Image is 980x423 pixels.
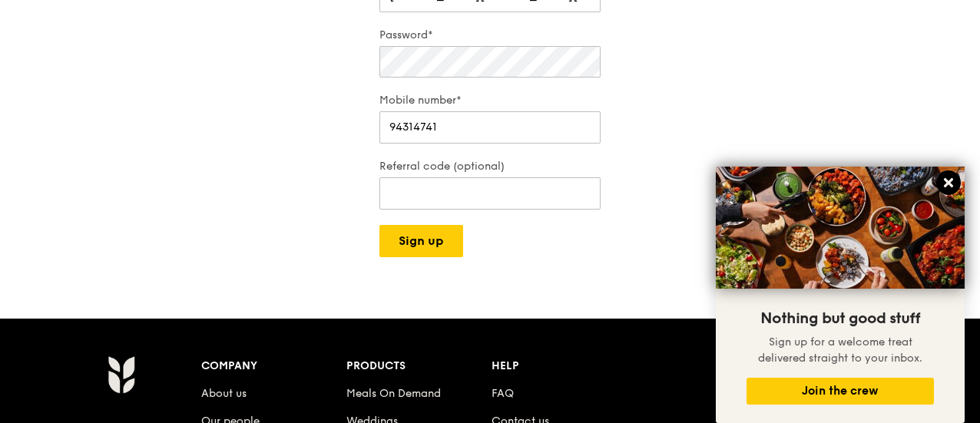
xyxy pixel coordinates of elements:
[760,309,920,328] span: Nothing but good stuff
[758,335,922,365] span: Sign up for a welcome treat delivered straight to your inbox.
[936,170,961,195] button: Close
[379,225,463,257] button: Sign up
[346,387,441,400] a: Meals On Demand
[379,28,601,43] label: Password*
[346,355,492,377] div: Products
[492,355,637,377] div: Help
[492,387,514,400] a: FAQ
[201,387,247,400] a: About us
[716,167,965,289] img: DSC07876-Edit02-Large.jpeg
[379,93,601,108] label: Mobile number*
[747,378,934,405] button: Join the crew
[108,355,134,394] img: Grain
[201,355,346,377] div: Company
[379,159,601,174] label: Referral code (optional)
